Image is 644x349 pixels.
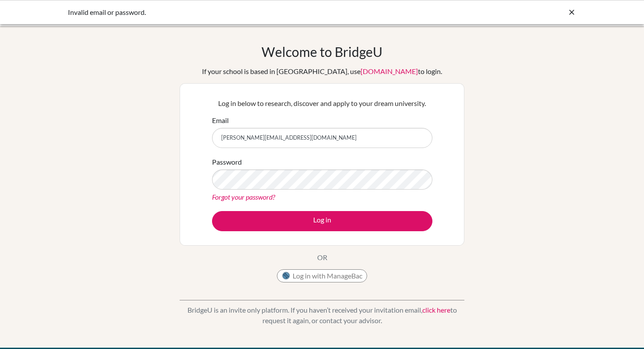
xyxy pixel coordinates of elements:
[202,66,442,77] div: If your school is based in [GEOGRAPHIC_DATA], use to login.
[262,44,382,60] h1: Welcome to BridgeU
[180,305,464,326] p: BridgeU is an invite only platform. If you haven’t received your invitation email, to request it ...
[317,252,327,263] p: OR
[212,193,275,201] a: Forgot your password?
[212,115,229,126] label: Email
[212,157,242,167] label: Password
[212,98,432,109] p: Log in below to research, discover and apply to your dream university.
[277,269,367,282] button: Log in with ManageBac
[68,7,445,18] div: Invalid email or password.
[422,306,450,314] a: click here
[212,211,432,231] button: Log in
[361,67,418,75] a: [DOMAIN_NAME]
